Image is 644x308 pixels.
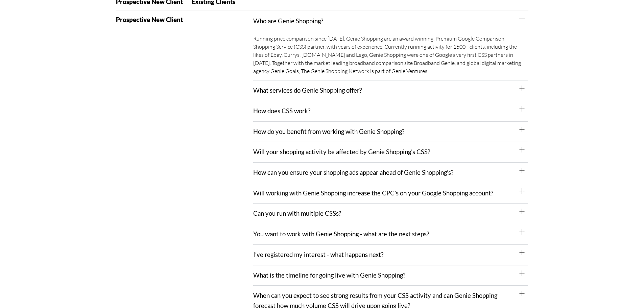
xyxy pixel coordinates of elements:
a: Will working with Genie Shopping increase the CPC’s on your Google Shopping account? [253,189,493,197]
div: You want to work with Genie Shopping - what are the next steps? [253,224,528,245]
a: How does CSS work? [253,107,310,115]
a: I’ve registered my interest - what happens next? [253,251,383,258]
h2: Prospective New Client [116,17,254,23]
div: How do you benefit from working with Genie Shopping? [253,122,528,142]
div: Can you run with multiple CSSs? [253,204,528,224]
a: You want to work with Genie Shopping - what are the next steps? [253,230,429,238]
div: What services do Genie Shopping offer? [253,80,528,101]
div: How does CSS work? [253,101,528,122]
div: What is the timeline for going live with Genie Shopping? [253,265,528,286]
div: How can you ensure your shopping ads appear ahead of Genie Shopping’s? [253,163,528,183]
a: Will your shopping activity be affected by Genie Shopping’s CSS? [253,148,430,156]
a: How can you ensure your shopping ads appear ahead of Genie Shopping’s? [253,169,453,176]
a: What services do Genie Shopping offer? [253,87,362,94]
div: Who are Genie Shopping? [253,11,528,31]
a: How do you benefit from working with Genie Shopping? [253,128,404,135]
a: Who are Genie Shopping? [253,17,323,25]
a: Can you run with multiple CSSs? [253,210,341,217]
a: What is the timeline for going live with Genie Shopping? [253,271,405,279]
div: Will working with Genie Shopping increase the CPC’s on your Google Shopping account? [253,183,528,204]
div: I’ve registered my interest - what happens next? [253,245,528,265]
div: Who are Genie Shopping? [253,31,528,80]
div: Will your shopping activity be affected by Genie Shopping’s CSS? [253,142,528,163]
